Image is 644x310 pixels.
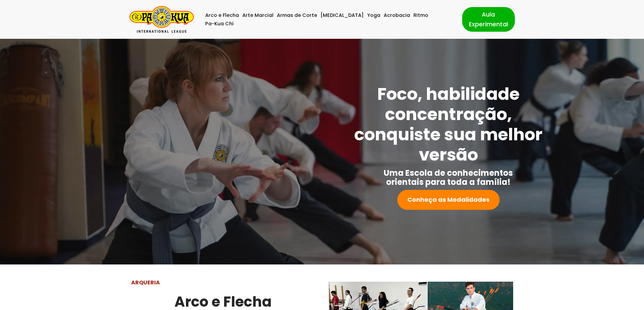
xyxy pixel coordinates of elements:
strong: Foco, habilidade concentração, conquiste sua melhor versão [354,82,543,167]
strong: Uma Escola de conhecimentos orientais para toda a família! [384,167,513,188]
strong: ARQUERIA [131,279,160,286]
a: [MEDICAL_DATA] [320,11,364,20]
a: Ritmo [413,11,428,20]
a: Acrobacia [384,11,410,20]
strong: Conheça as Modalidades [407,195,490,204]
a: Aula Experimental [462,7,515,31]
a: Pa-Kua Brasil Uma Escola de conhecimentos orientais para toda a família. Foco, habilidade concent... [129,6,194,33]
a: Conheça as Modalidades [397,190,500,210]
a: Arte Marcial [242,11,273,20]
div: Menu primário [204,11,452,28]
a: Arco e Flecha [205,11,239,20]
a: Yoga [367,11,380,20]
a: Armas de Corte [277,11,317,20]
a: Pa-Kua Chi [205,20,234,28]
